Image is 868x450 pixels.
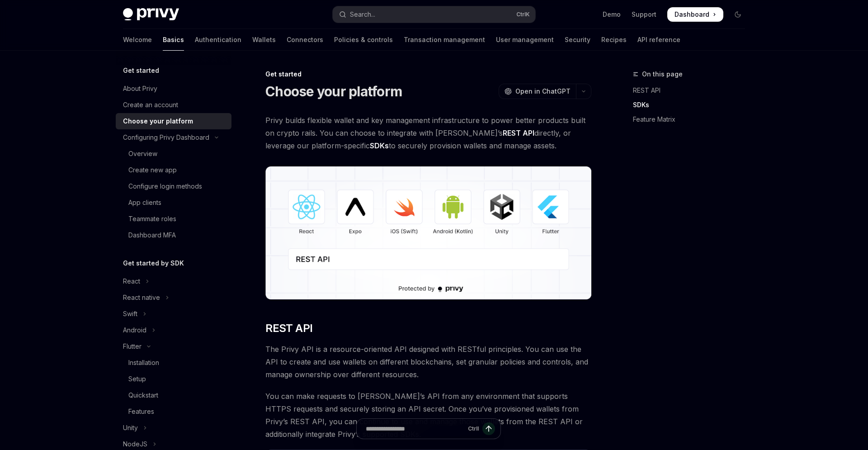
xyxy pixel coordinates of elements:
a: Wallets [252,29,276,51]
a: Demo [603,10,621,19]
div: Setup [128,374,146,384]
div: Android [123,325,146,336]
a: Recipes [601,29,627,51]
div: Teammate roles [128,213,176,224]
a: Teammate roles [116,211,231,227]
div: Flutter [123,341,142,352]
span: The Privy API is a resource-oriented API designed with RESTful principles. You can use the API to... [265,343,591,381]
h5: Get started by SDK [123,258,184,269]
span: REST API [265,321,312,336]
a: Feature Matrix [633,112,752,127]
div: Create an account [123,99,178,110]
img: dark logo [123,8,179,21]
div: Create new app [128,165,177,175]
div: NodeJS [123,439,147,450]
div: Overview [128,148,157,159]
button: Toggle Swift section [116,306,231,322]
a: Quickstart [116,387,231,403]
a: About Privy [116,81,231,97]
div: Swift [123,308,137,319]
img: images/Platform2.png [265,166,591,299]
a: Create new app [116,162,231,178]
div: Unity [123,422,138,433]
div: React native [123,292,160,303]
div: Choose your platform [123,116,193,127]
a: Welcome [123,29,152,51]
span: Dashboard [675,10,709,19]
button: Toggle Unity section [116,420,231,436]
a: REST API [633,83,752,98]
a: Security [565,29,590,51]
button: Open search [333,6,535,23]
div: Installation [128,357,159,368]
a: Choose your platform [116,113,231,129]
button: Toggle React native section [116,289,231,306]
a: Setup [116,371,231,387]
div: Features [128,406,154,417]
a: Create an account [116,97,231,113]
a: Policies & controls [334,29,393,51]
span: Ctrl K [516,11,530,18]
div: Quickstart [128,390,158,401]
span: You can make requests to [PERSON_NAME]’s API from any environment that supports HTTPS requests an... [265,390,591,441]
a: Basics [163,29,184,51]
div: Search... [350,9,375,20]
a: Dashboard MFA [116,227,231,243]
a: Dashboard [667,7,723,22]
div: React [123,276,140,287]
a: Support [632,10,656,19]
div: Configure login methods [128,181,202,192]
a: Authentication [195,29,241,51]
input: Ask a question... [366,419,464,439]
button: Send message [482,422,495,435]
button: Toggle React section [116,273,231,289]
div: Get started [265,70,591,79]
strong: REST API [503,128,534,137]
a: Installation [116,355,231,371]
h5: Get started [123,65,159,76]
a: Connectors [287,29,323,51]
span: Privy builds flexible wallet and key management infrastructure to power better products built on ... [265,114,591,152]
a: Configure login methods [116,178,231,194]
button: Toggle Android section [116,322,231,338]
a: SDKs [633,98,752,112]
div: About Privy [123,83,157,94]
a: App clients [116,194,231,211]
span: Open in ChatGPT [515,87,571,96]
button: Toggle dark mode [731,7,745,22]
h1: Choose your platform [265,83,402,99]
button: Toggle Flutter section [116,338,231,355]
div: Dashboard MFA [128,230,176,241]
a: Transaction management [404,29,485,51]
div: App clients [128,197,161,208]
a: Features [116,403,231,420]
button: Toggle Configuring Privy Dashboard section [116,129,231,146]
a: API reference [637,29,680,51]
button: Open in ChatGPT [499,84,576,99]
a: Overview [116,146,231,162]
div: Configuring Privy Dashboard [123,132,209,143]
a: User management [496,29,554,51]
span: On this page [642,69,683,80]
strong: SDKs [370,141,389,150]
